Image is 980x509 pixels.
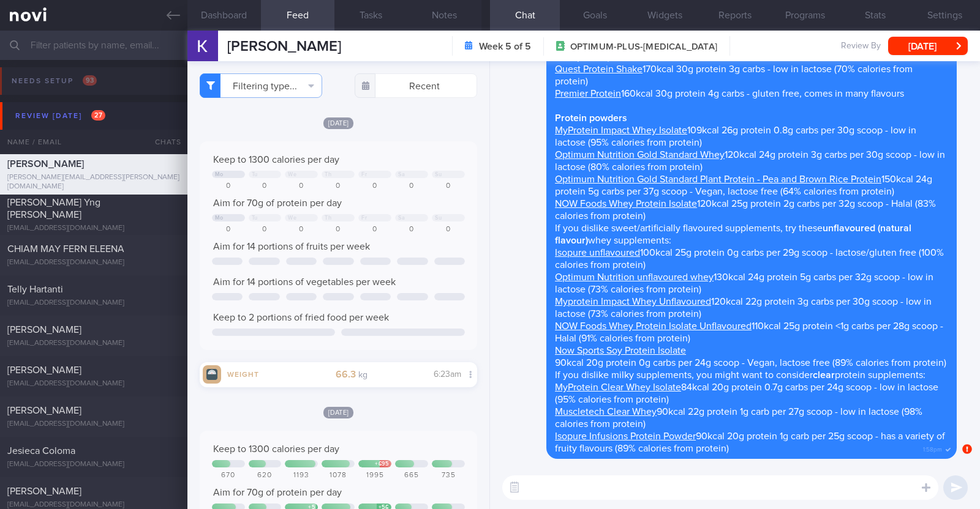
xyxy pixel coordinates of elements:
[285,471,318,480] div: 1193
[361,171,367,178] div: Fr
[555,382,681,392] a: MyProtein Clear Whey Isolate
[138,130,187,154] div: Chats
[212,471,245,480] div: 670
[395,182,428,191] div: 0
[213,277,396,287] span: Aim for 14 portions of vegetables per week
[888,37,968,55] button: [DATE]
[398,171,405,178] div: Sa
[325,215,331,221] div: Th
[555,297,711,307] a: Myprotein Impact Whey Unflavoured
[435,171,442,178] div: Su
[555,174,881,184] a: Optimum Nutrition Gold Standard Plant Protein - Pea and Brown Rice Protein
[555,346,686,355] a: Now Sports Soy Protein Isolate
[323,117,354,129] span: [DATE]
[212,182,245,191] div: 0
[923,442,942,454] span: 1:58pm
[358,225,391,234] div: 0
[7,406,81,415] span: [PERSON_NAME]
[252,171,258,178] div: Tu
[285,182,318,191] div: 0
[7,173,180,191] div: [PERSON_NAME][EMAIL_ADDRESS][PERSON_NAME][DOMAIN_NAME]
[555,358,946,368] span: 90kcal 20g protein 0g carbs per 24g scoop - Vegan, lactose free (89% calories from protein)
[322,182,355,191] div: 0
[7,486,81,496] span: [PERSON_NAME]
[7,198,100,220] span: [PERSON_NAME] Yng [PERSON_NAME]
[358,471,391,480] div: 1995
[7,244,124,254] span: CHIAM MAY FERN ELEENA
[555,248,640,258] a: Isopure unflavoured
[212,225,245,234] div: 0
[213,242,370,251] span: Aim for 14 portions of fruits per week
[323,407,354,418] span: [DATE]
[285,225,318,234] div: 0
[249,225,282,234] div: 0
[227,39,341,54] span: [PERSON_NAME]
[555,64,643,74] a: Quest Protein Shake
[288,215,296,221] div: We
[435,215,442,221] div: Su
[555,431,945,453] span: 90kcal 20g protein 1g carb per 25g scoop - has a variety of fruity flavours (89% calories from pr...
[91,110,105,121] span: 27
[213,444,339,454] span: Keep to 1300 calories per day
[358,371,367,379] small: kg
[555,125,916,147] span: 109kcal 26g protein 0.8g carbs per 30g scoop - low in lactose (95% calories from protein)
[358,182,391,191] div: 0
[555,407,922,429] span: 90kcal 22g protein 1g carb per 27g scoop - low in lactose (98% calories from protein)
[7,339,180,348] div: [EMAIL_ADDRESS][DOMAIN_NAME]
[361,215,367,221] div: Fr
[555,321,943,343] span: 110kcal 25g protein <1g carbs per 28g scoop - Halal (91% calories from protein)
[213,488,342,497] span: Aim for 70g of protein per day
[7,446,75,456] span: Jesieca Coloma
[570,41,717,53] span: OPTIMUM-PLUS-[MEDICAL_DATA]
[322,225,355,234] div: 0
[213,313,389,322] span: Keep to 2 portions of fried food per week
[7,224,180,233] div: [EMAIL_ADDRESS][DOMAIN_NAME]
[555,113,627,123] strong: Protein powders
[288,171,296,178] div: We
[215,215,224,221] div: Mo
[555,370,925,380] span: If you dislike milky supplements, you might want to consider protein supplements:
[555,89,904,98] span: 160kcal 30g protein 4g carbs - gluten free, comes in many flavours
[555,174,932,196] span: 150kcal 24g protein 5g carbs per 37g scoop - Vegan, lactose free (64% calories from protein)
[395,471,428,480] div: 665
[249,471,282,480] div: 620
[555,199,936,221] span: 120kcal 25g protein 2g carbs per 32g scoop - Halal (83% calories from protein)
[555,248,944,270] span: 100kcal 25g protein 0g carbs per 29g scoop - lactose/gluten free (100% calories from protein)
[7,284,63,294] span: Telly Hartanti
[213,198,342,208] span: Aim for 70g of protein per day
[432,182,465,191] div: 0
[9,73,100,89] div: Needs setup
[322,471,355,480] div: 1078
[555,431,696,441] a: Isopure Infusions Protein Powder
[213,155,339,165] span: Keep to 1300 calories per day
[555,272,714,282] a: Optimum Nutrition unflavoured whey
[83,75,97,86] span: 93
[555,199,697,209] a: NOW Foods Whey Protein Isolate
[7,460,180,469] div: [EMAIL_ADDRESS][DOMAIN_NAME]
[249,182,282,191] div: 0
[555,89,621,98] a: Premier Protein
[432,225,465,234] div: 0
[555,125,687,135] a: MyProtein Impact Whey Isolate
[336,370,356,379] strong: 66.3
[7,379,180,388] div: [EMAIL_ADDRESS][DOMAIN_NAME]
[555,382,938,404] span: 84kcal 20g protein 0.7g carbs per 24g scoop - low in lactose (95% calories from protein)
[7,159,84,169] span: [PERSON_NAME]
[555,297,932,319] span: 120kcal 22g protein 3g carbs per 30g scoop - low in lactose (73% calories from protein)
[325,171,331,178] div: Th
[555,407,657,417] a: Muscletech Clear Whey
[398,215,405,221] div: Sa
[215,171,224,178] div: Mo
[395,225,428,234] div: 0
[434,370,461,379] span: 6:23am
[479,40,531,53] strong: Week 5 of 5
[375,461,388,467] div: + 695
[7,325,81,335] span: [PERSON_NAME]
[7,258,180,267] div: [EMAIL_ADDRESS][DOMAIN_NAME]
[252,215,258,221] div: Tu
[200,73,322,98] button: Filtering type...
[7,299,180,308] div: [EMAIL_ADDRESS][DOMAIN_NAME]
[555,272,933,294] span: 130kcal 24g protein 5g carbs per 32g scoop - low in lactose (73% calories from protein)
[555,150,945,172] span: 120kcal 24g protein 3g carbs per 30g scoop - low in lactose (80% calories from protein)
[7,365,81,375] span: [PERSON_NAME]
